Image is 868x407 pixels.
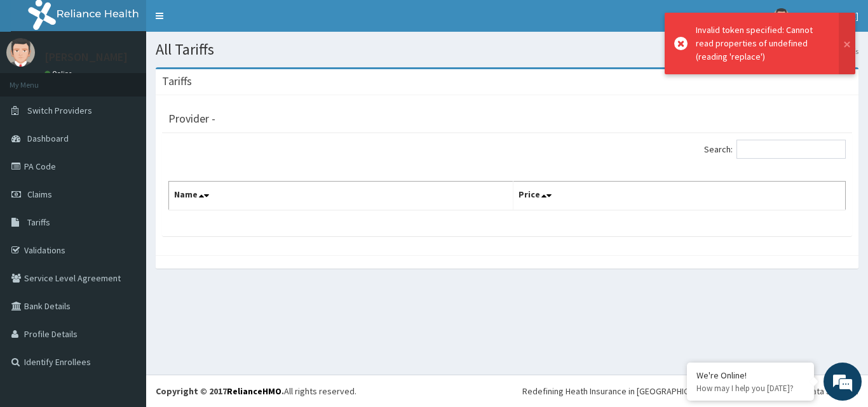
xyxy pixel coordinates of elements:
span: Tariffs [27,217,50,228]
h3: Provider - [168,113,215,124]
div: We're Online! [696,370,804,381]
strong: Copyright © 2017 . [156,385,284,397]
span: Claims [27,189,52,200]
a: Online [44,69,75,78]
th: Price [513,182,846,211]
div: Redefining Heath Insurance in [GEOGRAPHIC_DATA] using Telemedicine and Data Science! [522,385,858,397]
span: Dashboard [27,133,69,144]
label: Search: [704,140,846,159]
div: Invalid token specified: Cannot read properties of undefined (reading 'replace') [696,23,827,63]
h3: Tariffs [162,76,192,87]
footer: All rights reserved. [146,375,868,407]
a: RelianceHMO [227,385,281,397]
img: User Image [773,8,789,24]
h1: All Tariffs [156,41,858,58]
span: Switch Providers [27,105,92,116]
img: User Image [6,38,35,67]
p: [PERSON_NAME] [44,51,128,63]
th: Name [169,182,513,211]
input: Search: [736,140,846,159]
p: How may I help you today? [696,383,804,394]
span: [PERSON_NAME] [797,10,858,22]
